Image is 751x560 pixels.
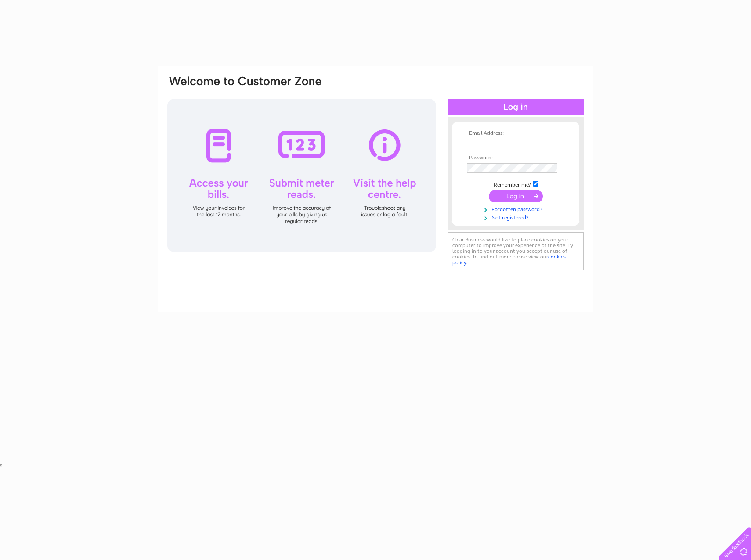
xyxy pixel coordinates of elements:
a: Forgotten password? [467,205,567,213]
th: Password: [465,155,567,161]
div: Clear Business would like to place cookies on your computer to improve your experience of the sit... [448,232,584,270]
a: cookies policy [452,254,566,266]
a: Not registered? [467,213,567,221]
input: Submit [489,190,543,202]
td: Remember me? [465,179,567,188]
th: Email Address: [465,130,567,136]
